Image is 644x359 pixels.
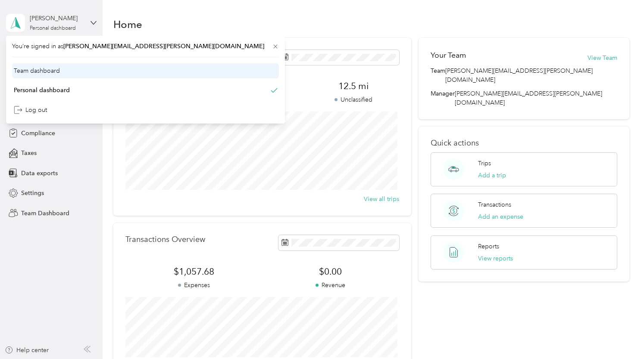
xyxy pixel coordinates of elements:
span: Taxes [21,149,37,158]
p: Quick actions [431,139,617,148]
div: Personal dashboard [14,86,70,95]
p: Trips [478,159,491,168]
span: Compliance [21,129,55,138]
span: [PERSON_NAME][EMAIL_ADDRESS][PERSON_NAME][DOMAIN_NAME] [455,90,602,106]
h1: Home [113,20,142,29]
span: You’re signed in as [12,42,279,51]
button: Add an expense [478,212,523,221]
button: View Team [588,53,617,62]
p: Transactions Overview [125,235,205,244]
button: View all trips [364,195,399,204]
p: Unclassified [308,95,399,104]
span: Data exports [21,169,58,178]
span: $0.00 [262,266,399,278]
span: Team Dashboard [21,209,69,218]
button: Help center [5,346,49,355]
div: Team dashboard [14,66,60,75]
button: Add a trip [478,171,506,180]
button: View reports [478,254,513,263]
span: Manager [431,89,455,107]
span: [PERSON_NAME][EMAIL_ADDRESS][PERSON_NAME][DOMAIN_NAME] [445,66,617,84]
div: Log out [14,105,47,115]
p: Expenses [125,281,262,290]
span: 12.5 mi [308,80,399,92]
p: Revenue [262,281,399,290]
span: [PERSON_NAME][EMAIL_ADDRESS][PERSON_NAME][DOMAIN_NAME] [63,43,264,50]
span: $1,057.68 [125,266,262,278]
div: [PERSON_NAME] [30,14,84,23]
iframe: Everlance-gr Chat Button Frame [596,311,644,359]
div: Personal dashboard [30,26,76,31]
h2: Your Team [431,50,466,61]
span: Settings [21,189,44,198]
p: Reports [478,242,499,251]
p: Transactions [478,200,511,209]
span: Team [431,66,445,84]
